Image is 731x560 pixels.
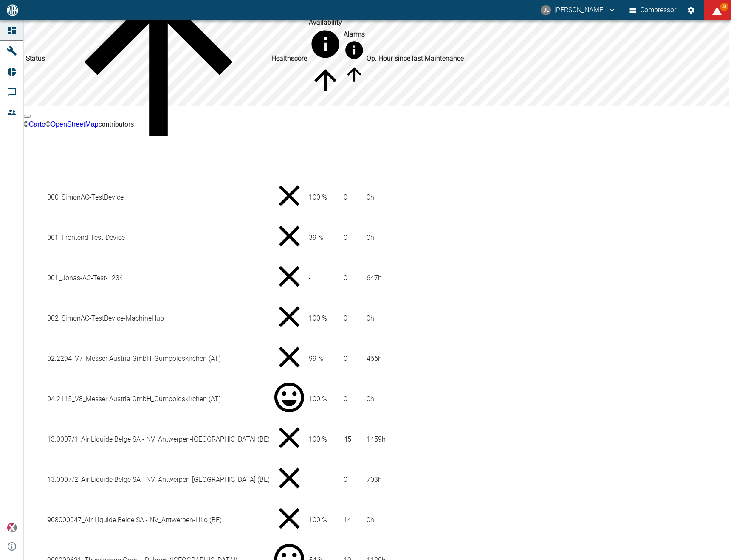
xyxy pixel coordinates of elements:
[271,501,307,539] div: No data
[344,193,347,201] span: 0
[309,234,323,242] span: 39 %
[683,3,699,18] button: Settings
[367,434,464,445] div: 1459 h
[47,339,270,378] td: 02.2294_V7_Messer Austria GmbH_Gumpoldskirchen (AT)
[539,3,617,18] button: ai-cas@nea-x.net
[7,523,17,533] img: Xplore Logo
[47,218,270,257] td: 001_Frontend-Test-Device
[47,298,270,338] td: 002_SimonAC-TestDevice-MachineHub
[344,234,347,242] span: 0
[271,339,307,378] div: No data
[271,460,307,499] div: No data
[344,395,347,403] span: 0
[271,299,307,338] div: No data
[344,516,351,524] span: 14
[367,192,464,203] div: 0 h
[47,500,270,540] td: 908000047_Air Liquide Belge SA - NV_Antwerpen-Lillo (BE)
[47,258,270,298] td: 001_Jonas-AC-Test-1234
[309,274,311,282] span: -
[344,476,347,484] span: 0
[344,314,347,322] span: 0
[367,394,464,404] div: 0 h
[47,460,270,499] td: 13.0007/2_Air Liquide Belge SA - NV_Antwerpen-[GEOGRAPHIC_DATA] (BE)
[309,516,327,524] span: 100 %
[309,395,327,403] span: 100 %
[309,193,327,201] span: 100 %
[344,355,347,363] span: 0
[309,355,323,363] span: 99 %
[344,435,351,443] span: 45
[367,354,464,364] div: 466 h
[271,218,307,257] div: No data
[344,274,347,282] span: 0
[271,178,307,217] div: No data
[271,259,307,297] div: No data
[367,233,464,243] div: 0 h
[367,273,464,283] div: 647 h
[6,4,19,16] img: logo
[541,5,551,15] div: JL
[720,3,728,11] span: 58
[309,435,327,443] span: 100 %
[309,476,311,484] span: -
[628,3,678,18] button: Compressor
[367,313,464,324] div: 0 h
[367,515,464,525] div: 0 h
[309,17,342,64] div: calculated for the last 7 days
[47,177,270,217] td: 000_SimonAC-TestDevice
[47,419,270,459] td: 13.0007/1_Air Liquide Belge SA - NV_Antwerpen-[GEOGRAPHIC_DATA] (BE)
[309,314,327,322] span: 100 %
[271,420,307,459] div: No data
[367,475,464,485] div: 703 h
[344,29,365,64] div: calculated for the last 7 days
[47,379,270,419] td: 04.2115_V8_Messer Austria GmbH_Gumpoldskirchen (AT)
[271,380,307,418] div: 93 %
